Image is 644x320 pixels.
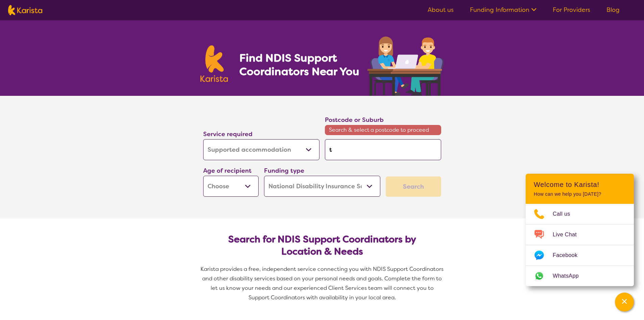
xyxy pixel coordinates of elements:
[325,139,441,160] input: Type
[526,266,634,286] a: Web link opens in a new tab.
[534,180,626,189] h2: Welcome to Karista!
[8,5,42,15] img: Karista logo
[553,271,587,281] span: WhatsApp
[200,45,228,82] img: Karista logo
[428,6,454,14] a: About us
[325,116,384,124] label: Postcode or Suburb
[553,250,586,260] span: Facebook
[367,37,444,96] img: support-coordination
[203,130,253,138] label: Service required
[526,174,634,286] div: Channel Menu
[553,6,590,14] a: For Providers
[203,167,252,175] label: Age of recipient
[239,51,364,78] h1: Find NDIS Support Coordinators Near You
[526,204,634,286] ul: Choose channel
[553,209,578,219] span: Call us
[264,167,304,175] label: Funding type
[209,233,436,258] h2: Search for NDIS Support Coordinators by Location & Needs
[200,265,445,301] span: Karista provides a free, independent service connecting you with NDIS Support Coordinators and ot...
[615,293,634,312] button: Channel Menu
[553,230,585,240] span: Live Chat
[534,191,626,197] p: How can we help you [DATE]?
[606,6,620,14] a: Blog
[325,125,441,135] span: Search & select a postcode to proceed
[470,6,536,14] a: Funding Information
